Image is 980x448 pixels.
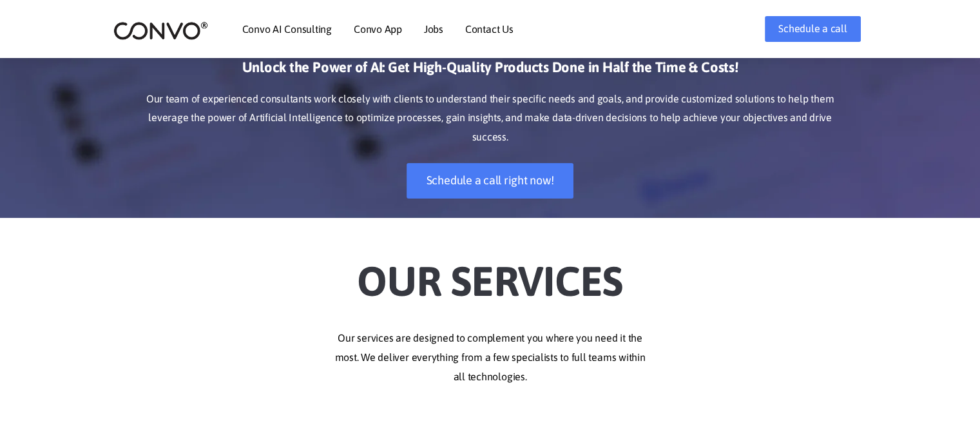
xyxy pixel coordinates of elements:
[133,237,848,309] h2: Our Services
[354,24,402,34] a: Convo App
[133,58,848,86] h3: Unlock the Power of AI: Get High-Quality Products Done in Half the Time & Costs!
[113,21,208,41] img: logo_2.png
[407,163,574,199] a: Schedule a call right now!
[133,329,848,387] p: Our services are designed to complement you where you need it the most. We deliver everything fro...
[765,16,860,42] a: Schedule a call
[133,90,848,148] p: Our team of experienced consultants work closely with clients to understand their specific needs ...
[465,24,514,34] a: Contact Us
[424,24,443,34] a: Jobs
[242,24,332,34] a: Convo AI Consulting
